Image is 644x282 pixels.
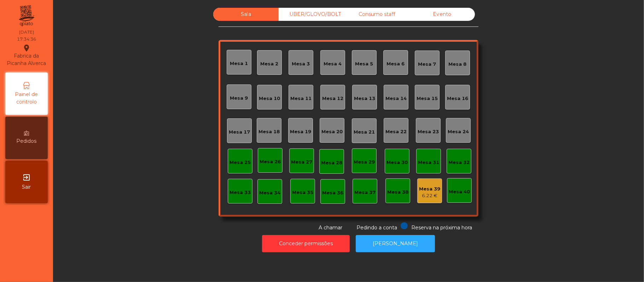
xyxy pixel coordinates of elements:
div: Mesa 18 [259,128,280,135]
span: Pedidos [17,137,37,145]
div: Mesa 7 [418,61,436,68]
div: Mesa 39 [419,186,440,193]
div: Mesa 12 [322,95,343,102]
i: exit_to_app [22,173,31,182]
div: Mesa 5 [355,60,373,67]
span: Painel de controlo [7,91,46,106]
div: Mesa 36 [322,189,343,196]
div: Mesa 38 [387,189,408,196]
span: Sair [22,183,31,191]
div: Mesa 35 [292,189,313,196]
div: Mesa 15 [417,95,438,102]
div: Mesa 3 [292,60,310,67]
div: Mesa 40 [449,188,470,195]
div: Mesa 32 [448,159,470,166]
div: 17:34:36 [17,36,36,42]
div: Mesa 34 [259,189,280,196]
div: Mesa 6 [387,60,405,67]
span: A chamar [319,224,342,231]
div: Evento [410,8,475,21]
img: qpiato [18,4,35,28]
div: Mesa 33 [230,189,251,196]
i: location_on [22,44,31,52]
div: Mesa 16 [447,95,468,102]
div: Mesa 27 [291,159,312,166]
div: Mesa 9 [230,95,248,102]
div: Mesa 10 [259,95,280,102]
div: Mesa 4 [324,60,342,67]
div: Mesa 30 [387,159,408,166]
div: Mesa 22 [385,128,407,135]
div: Mesa 31 [418,159,439,166]
div: UBER/GLOVO/BOLT [279,8,344,21]
div: Mesa 26 [260,158,281,165]
div: Mesa 20 [321,128,343,135]
div: Sala [213,8,279,21]
div: Mesa 19 [290,128,311,135]
span: Reserva na próxima hora [411,224,472,231]
div: Mesa 13 [354,95,375,102]
div: 6.22 € [419,192,440,199]
div: [DATE] [19,29,34,35]
button: Conceder permissões [262,235,350,252]
div: Mesa 8 [449,61,467,68]
div: Mesa 11 [290,95,312,102]
div: Consumo staff [344,8,410,21]
div: Mesa 37 [354,189,376,196]
div: Mesa 28 [321,159,342,166]
div: Mesa 24 [448,128,469,135]
span: Pedindo a conta [356,224,397,231]
div: Mesa 2 [261,60,279,67]
div: Mesa 23 [418,128,439,135]
div: Fabrica da Picanha Alverca [6,44,47,67]
div: Mesa 17 [229,129,250,136]
div: Mesa 1 [230,60,248,67]
div: Mesa 21 [354,129,375,136]
div: Mesa 14 [385,95,407,102]
div: Mesa 25 [230,159,251,166]
div: Mesa 29 [354,159,375,166]
button: [PERSON_NAME] [356,235,435,252]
